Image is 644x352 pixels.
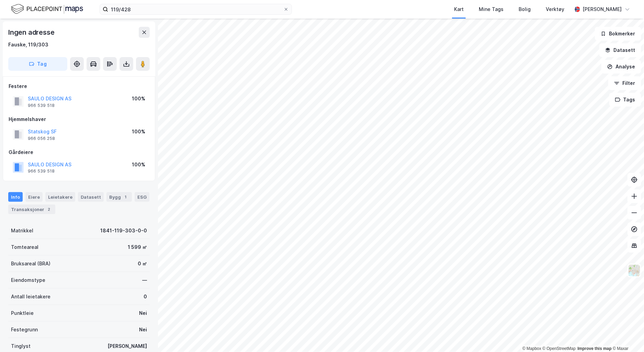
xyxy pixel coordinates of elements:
a: Improve this map [578,346,612,351]
a: Mapbox [522,346,541,351]
div: Fauske, 119/303 [8,41,48,49]
div: 100% [132,128,145,136]
div: Festere [9,82,149,90]
div: Bolig [519,5,531,13]
div: 0 [144,293,147,301]
div: Verktøy [546,5,564,13]
button: Analyse [601,60,641,74]
button: Datasett [599,43,641,57]
button: Filter [608,76,641,90]
div: 1 599 ㎡ [128,243,147,251]
div: [PERSON_NAME] [583,5,622,13]
div: — [142,276,147,284]
div: 100% [132,95,145,103]
img: logo.f888ab2527a4732fd821a326f86c7f29.svg [11,3,83,15]
div: Info [8,192,23,202]
div: Antall leietakere [11,293,50,301]
div: ESG [135,192,149,202]
div: Festegrunn [11,326,38,334]
div: Nei [139,309,147,317]
div: Mine Tags [479,5,504,13]
div: Bruksareal (BRA) [11,260,50,268]
div: 1841-119-303-0-0 [100,227,147,235]
div: 100% [132,161,145,169]
div: Bygg [106,192,132,202]
div: 0 ㎡ [138,260,147,268]
div: 966 539 518 [28,103,55,108]
img: Z [628,264,641,277]
div: 1 [122,194,129,200]
div: Transaksjoner [8,205,55,214]
iframe: Chat Widget [610,319,644,352]
button: Tags [609,93,641,107]
div: Datasett [78,192,104,202]
div: 966 056 258 [28,136,55,141]
div: [PERSON_NAME] [108,342,147,350]
div: Tinglyst [11,342,31,350]
div: Matrikkel [11,227,33,235]
div: 2 [46,206,53,213]
a: OpenStreetMap [543,346,576,351]
div: Eiendomstype [11,276,45,284]
div: Ingen adresse [8,27,56,38]
div: Gårdeiere [9,148,149,156]
input: Søk på adresse, matrikkel, gårdeiere, leietakere eller personer [108,4,283,14]
div: Kart [454,5,464,13]
div: Leietakere [45,192,75,202]
div: Nei [139,326,147,334]
div: Tomteareal [11,243,38,251]
button: Tag [8,57,67,71]
div: Punktleie [11,309,34,317]
div: Hjemmelshaver [9,115,149,123]
div: 966 539 518 [28,168,55,174]
div: Eiere [25,192,43,202]
button: Bokmerker [595,27,641,41]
